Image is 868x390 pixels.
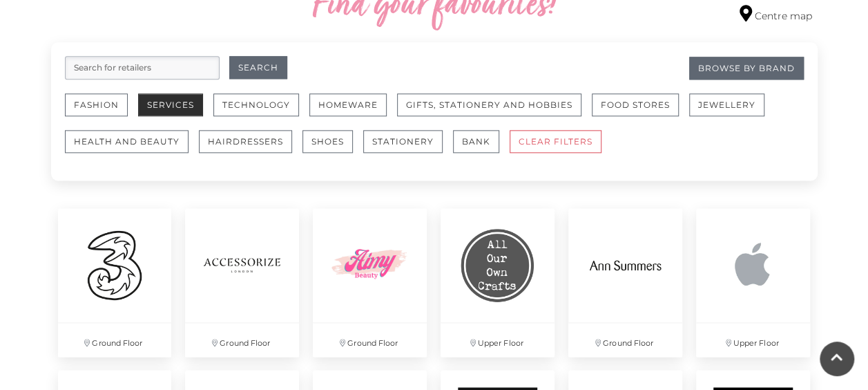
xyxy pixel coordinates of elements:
[65,130,189,153] button: Health and Beauty
[65,93,128,116] button: Fashion
[592,93,689,130] a: Food Stores
[510,130,601,153] button: CLEAR FILTERS
[592,93,679,116] button: Food Stores
[58,323,172,357] p: Ground Floor
[51,201,179,364] a: Ground Floor
[689,93,775,130] a: Jewellery
[302,130,353,153] button: Shoes
[313,323,427,357] p: Ground Floor
[689,57,804,80] a: Browse By Brand
[213,93,299,116] button: Technology
[363,130,453,167] a: Stationery
[199,130,292,153] button: Hairdressers
[363,130,443,153] button: Stationery
[434,201,561,364] a: Upper Floor
[199,130,302,167] a: Hairdressers
[65,56,220,80] input: Search for retailers
[306,201,434,364] a: Ground Floor
[441,323,554,357] p: Upper Floor
[213,93,309,130] a: Technology
[696,323,810,357] p: Upper Floor
[689,201,817,364] a: Upper Floor
[740,5,812,24] a: Centre map
[178,201,306,364] a: Ground Floor
[397,93,592,130] a: Gifts, Stationery and Hobbies
[309,93,387,116] button: Homeware
[229,56,287,79] button: Search
[138,93,213,130] a: Services
[397,93,581,116] button: Gifts, Stationery and Hobbies
[453,130,510,167] a: Bank
[185,323,299,357] p: Ground Floor
[302,130,363,167] a: Shoes
[510,130,612,167] a: CLEAR FILTERS
[65,130,199,167] a: Health and Beauty
[453,130,499,153] button: Bank
[138,93,203,116] button: Services
[568,323,682,357] p: Ground Floor
[689,93,764,116] button: Jewellery
[309,93,397,130] a: Homeware
[65,93,138,130] a: Fashion
[561,201,689,364] a: Ground Floor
